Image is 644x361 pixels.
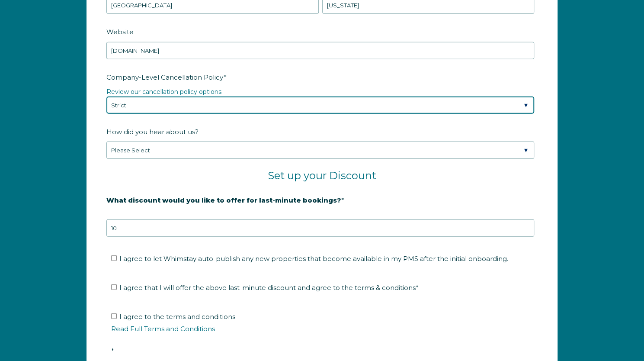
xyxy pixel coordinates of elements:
strong: What discount would you like to offer for last-minute bookings? [106,196,341,204]
input: I agree that I will offer the above last-minute discount and agree to the terms & conditions* [111,284,117,290]
input: I agree to let Whimstay auto-publish any new properties that become available in my PMS after the... [111,255,117,261]
span: Website [106,25,134,39]
strong: 20% is recommended, minimum of 10% [106,211,242,219]
span: Set up your Discount [268,169,376,182]
span: Company-Level Cancellation Policy [106,71,224,84]
span: I agree to let Whimstay auto-publish any new properties that become available in my PMS after the... [119,255,508,263]
span: I agree that I will offer the above last-minute discount and agree to the terms & conditions [119,284,419,292]
a: Review our cancellation policy options [106,88,221,96]
span: How did you hear about us? [106,125,199,139]
a: Read Full Terms and Conditions [111,325,215,333]
input: I agree to the terms and conditionsRead Full Terms and Conditions* [111,313,117,319]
